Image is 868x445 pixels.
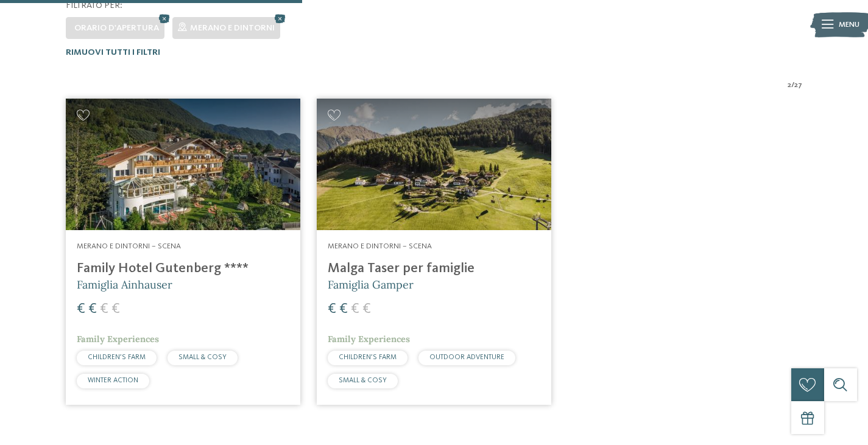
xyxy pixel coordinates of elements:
[77,302,85,317] span: €
[351,302,359,317] span: €
[794,80,802,91] span: 27
[328,278,414,292] span: Famiglia Gamper
[429,354,504,361] span: OUTDOOR ADVENTURE
[66,48,160,57] span: Rimuovi tutti i filtri
[362,302,371,317] span: €
[100,302,108,317] span: €
[328,334,410,345] span: Family Experiences
[111,302,120,317] span: €
[77,261,289,277] h4: Family Hotel Gutenberg ****
[317,99,551,230] img: Cercate un hotel per famiglie? Qui troverete solo i migliori!
[66,1,122,10] span: Filtrato per:
[88,302,97,317] span: €
[88,377,138,384] span: WINTER ACTION
[77,278,172,292] span: Famiglia Ainhauser
[77,242,181,250] span: Merano e dintorni – Scena
[339,302,348,317] span: €
[74,24,159,32] span: Orario d'apertura
[791,80,794,91] span: /
[339,354,397,361] span: CHILDREN’S FARM
[328,261,540,277] h4: Malga Taser per famiglie
[317,99,551,405] a: Cercate un hotel per famiglie? Qui troverete solo i migliori! Merano e dintorni – Scena Malga Tas...
[328,302,336,317] span: €
[66,99,300,230] img: Family Hotel Gutenberg ****
[88,354,146,361] span: CHILDREN’S FARM
[66,99,300,405] a: Cercate un hotel per famiglie? Qui troverete solo i migliori! Merano e dintorni – Scena Family Ho...
[77,334,159,345] span: Family Experiences
[788,80,791,91] span: 2
[328,242,432,250] span: Merano e dintorni – Scena
[339,377,387,384] span: SMALL & COSY
[190,24,275,32] span: Merano e dintorni
[178,354,227,361] span: SMALL & COSY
